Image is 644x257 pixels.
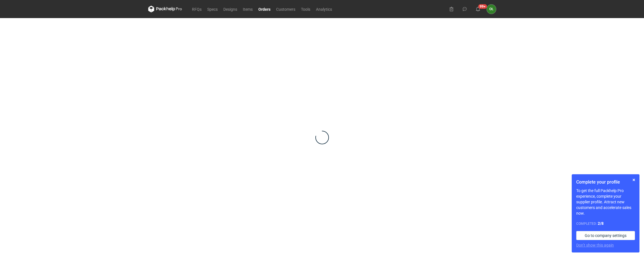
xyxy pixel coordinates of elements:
[298,6,313,12] a: Tools
[630,177,637,183] button: Skip for now
[148,6,182,12] svg: Packhelp Pro
[487,5,496,14] button: OŁ
[487,5,496,14] div: Olga Łopatowicz
[576,231,635,240] a: Go to company settings
[576,242,614,248] button: Don’t show this again
[273,6,298,12] a: Customers
[256,6,273,12] a: Orders
[598,221,604,226] strong: 2 / 8
[240,6,256,12] a: Items
[473,5,483,14] button: 99+
[189,6,204,12] a: RFQs
[576,179,635,186] h1: Complete your profile
[204,6,221,12] a: Specs
[576,188,635,216] p: To get the full Packhelp Pro experience, complete your supplier profile. Attract new customers an...
[221,6,240,12] a: Designs
[313,6,335,12] a: Analytics
[576,221,635,226] div: Completed:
